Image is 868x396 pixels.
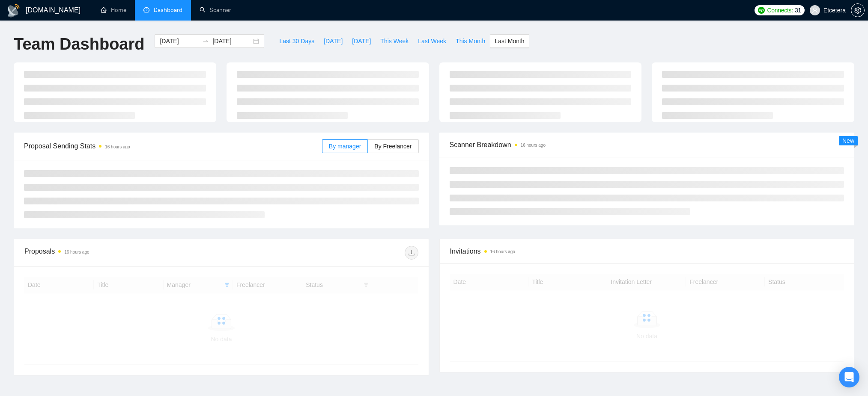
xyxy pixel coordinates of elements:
span: Connects: [767,6,793,15]
span: 31 [795,6,801,15]
span: By Freelancer [374,143,412,150]
a: setting [851,7,865,14]
button: Last Month [490,34,529,48]
h1: Team Dashboard [14,34,144,54]
button: [DATE] [347,34,376,48]
span: Last 30 Days [279,36,314,46]
span: to [202,38,209,44]
span: Dashboard [154,6,182,14]
input: Start date [160,36,199,46]
time: 16 hours ago [490,249,515,254]
button: Last 30 Days [274,34,319,48]
img: upwork-logo.png [758,7,765,14]
span: swap-right [202,38,209,44]
time: 16 hours ago [521,143,546,148]
div: Proposals [24,246,221,260]
img: logo [7,4,21,18]
span: Last Week [418,36,446,46]
span: [DATE] [352,36,371,46]
a: homeHome [101,6,126,14]
button: setting [851,3,865,17]
button: This Week [376,34,413,48]
span: This Month [456,36,485,46]
span: user [812,7,818,13]
span: New [842,137,854,144]
span: Scanner Breakdown [450,139,844,150]
time: 16 hours ago [105,145,130,149]
a: searchScanner [200,6,231,14]
span: Last Month [495,36,524,46]
span: Proposal Sending Stats [24,141,322,151]
span: By manager [329,143,361,150]
span: This Week [380,36,409,46]
span: setting [851,7,864,14]
time: 16 hours ago [64,250,89,254]
input: End date [212,36,251,46]
span: Invitations [450,246,844,257]
button: [DATE] [319,34,347,48]
div: Open Intercom Messenger [839,367,859,387]
button: Last Week [413,34,451,48]
span: [DATE] [324,36,343,46]
button: This Month [451,34,490,48]
span: dashboard [143,7,149,13]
